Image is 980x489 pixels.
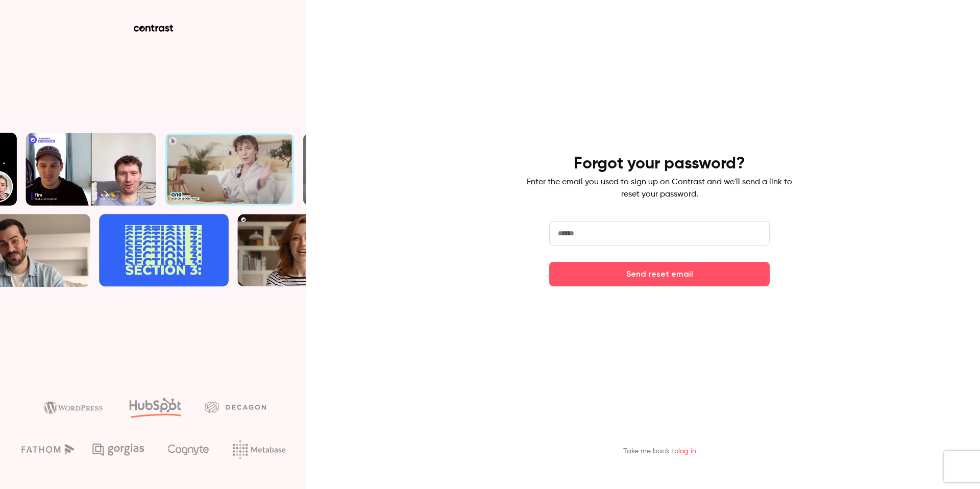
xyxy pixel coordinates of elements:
[527,176,792,201] p: Enter the email you used to sign up on Contrast and we'll send a link to reset your password.
[678,448,696,455] a: log in
[549,262,770,286] button: Send reset email
[623,446,696,456] p: Take me back to
[205,401,266,412] img: decagon
[574,154,745,174] h4: Forgot your password?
